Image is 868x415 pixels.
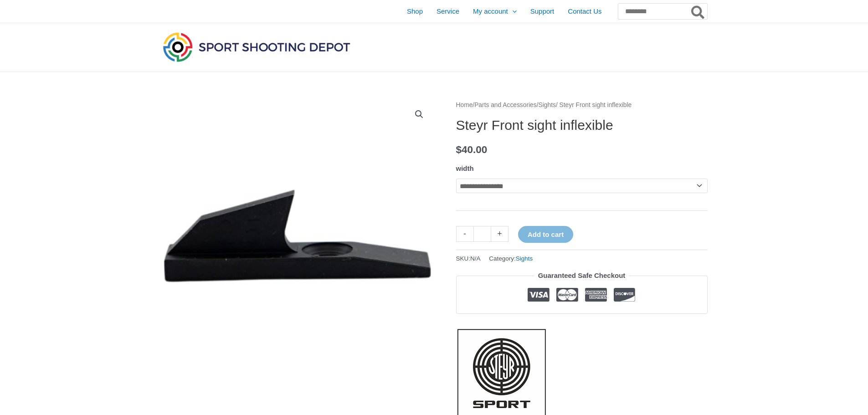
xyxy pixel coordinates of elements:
a: Home [456,102,473,108]
img: Sport Shooting Depot [161,30,352,64]
nav: Breadcrumb [456,99,708,111]
a: - [456,226,473,242]
h1: Steyr Front sight inflexible [456,117,708,133]
a: Parts and Accessories [474,102,537,108]
bdi: 40.00 [456,144,488,155]
span: SKU: [456,253,481,264]
span: N/A [470,255,481,262]
a: + [491,226,508,242]
span: $ [456,144,462,155]
span: Category: [489,253,533,264]
a: View full-screen image gallery [411,106,427,123]
legend: Guaranteed Safe Checkout [534,269,629,282]
label: width [456,164,474,172]
img: Steyr Front sight inflexible [161,99,434,373]
a: Sights [539,102,556,108]
input: Product quantity [473,226,491,242]
button: Search [689,4,707,19]
button: Add to cart [518,226,573,243]
a: Sights [516,255,533,262]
